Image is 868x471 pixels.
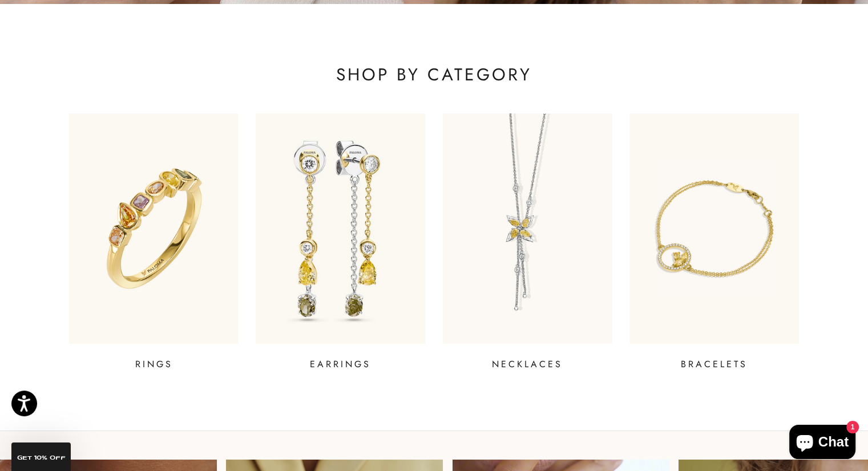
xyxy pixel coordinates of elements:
p: BRACELETS [681,358,748,371]
a: EARRINGS [256,113,425,371]
div: GET 10% Off [11,442,71,471]
inbox-online-store-chat: Shopify online store chat [786,425,859,462]
a: RINGS [69,113,239,371]
span: GET 10% Off [17,455,66,461]
a: BRACELETS [629,113,799,371]
a: NECKLACES [443,113,612,371]
p: RINGS [135,358,173,371]
p: NECKLACES [492,358,563,371]
p: EARRINGS [310,358,371,371]
p: SHOP BY CATEGORY [69,63,799,86]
